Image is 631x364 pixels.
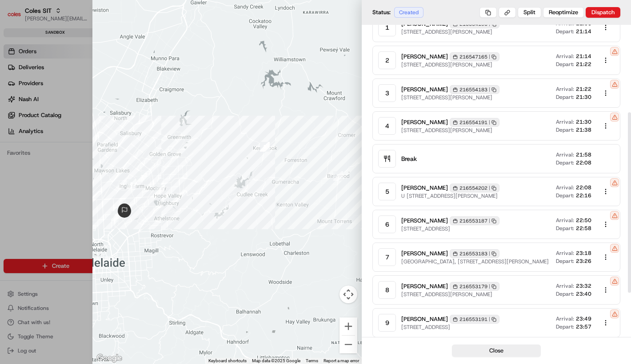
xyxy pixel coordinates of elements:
button: Zoom in [339,317,357,335]
span: [DATE] [79,161,97,168]
img: 1736555255976-a54dd68f-1ca7-489b-9aae-adbdc363a1c4 [18,138,25,145]
img: Lucas Ferreira [9,153,23,167]
div: Past conversations [9,115,60,122]
div: 3 [378,84,396,102]
span: 21:30 [576,94,591,101]
span: Depart: [556,28,574,35]
span: • [74,137,77,145]
span: [PERSON_NAME] [401,250,448,258]
span: Knowledge Base [18,198,68,207]
span: [PERSON_NAME] [401,118,448,126]
div: 7 [378,248,396,266]
span: [STREET_ADDRESS] [401,324,499,331]
span: API Documentation [84,198,143,207]
span: [PERSON_NAME] [401,184,448,192]
img: 4988371391238_9404d814bf3eb2409008_72.png [19,85,35,101]
button: Keyboard shortcuts [208,358,247,364]
span: Depart: [556,225,574,232]
div: 2 [378,51,396,69]
span: 22:58 [576,225,591,232]
button: Split [518,7,541,18]
div: We're available if you need us! [40,94,122,101]
input: Clear [23,57,147,67]
div: 216554191 [450,118,499,127]
div: 💻 [75,199,82,206]
div: 216553187 [450,216,499,225]
span: [STREET_ADDRESS][PERSON_NAME] [401,127,499,134]
button: Reoptimize [543,7,584,18]
span: Break [401,154,417,163]
div: waypoint-rte_fCXA3BTuDzGVhURto9Q33u [333,171,343,181]
span: 23:40 [576,290,591,297]
span: Depart: [556,94,574,101]
span: Arrival: [556,151,574,158]
span: [PERSON_NAME] [401,315,448,323]
span: 21:30 [576,118,591,125]
span: [PERSON_NAME] [401,86,448,94]
span: Pylon [88,220,108,227]
span: Depart: [556,192,574,199]
span: [STREET_ADDRESS][PERSON_NAME] [401,28,499,35]
div: Created [394,7,423,18]
span: 22:50 [576,217,591,224]
span: 23:26 [576,258,591,265]
img: 1736555255976-a54dd68f-1ca7-489b-9aae-adbdc363a1c4 [9,85,25,101]
span: 21:22 [576,61,591,68]
span: 22:16 [576,192,591,199]
a: Terms (opens in new tab) [306,358,318,363]
button: See all [138,114,162,124]
p: Welcome 👋 [9,35,162,50]
div: 216553179 [450,282,499,291]
div: route_end-rte_fCXA3BTuDzGVhURto9Q33u [117,204,132,218]
a: Report a map error [323,358,359,363]
span: [STREET_ADDRESS][PERSON_NAME] [401,61,499,68]
span: 23:32 [576,282,591,290]
div: waypoint-rte_fCXA3BTuDzGVhURto9Q33u [155,185,165,195]
span: U [STREET_ADDRESS][PERSON_NAME] [401,192,499,200]
span: Arrival: [556,184,574,191]
span: 21:14 [576,53,591,60]
span: • [74,161,77,168]
div: Start new chat [40,85,146,94]
span: 22:08 [576,184,591,191]
span: Depart: [556,61,574,68]
a: 💻API Documentation [72,195,146,211]
span: Depart: [556,290,574,297]
a: 📗Knowledge Base [5,195,72,211]
div: 9 [378,314,396,332]
span: 21:58 [576,151,591,158]
div: 4 [378,117,396,135]
div: 216553191 [450,315,499,324]
span: [DATE] [79,137,97,145]
button: Dispatch [586,7,620,18]
a: Powered byPylon [63,219,108,227]
div: 1 [378,19,396,36]
div: 216547165 [450,52,499,61]
span: 21:14 [576,28,591,35]
span: Arrival: [556,250,574,257]
button: Close [452,344,541,357]
div: 5 [378,183,396,200]
button: Zoom out [339,336,357,353]
span: Map data ©2025 Google [252,358,300,363]
img: Google [95,352,124,364]
span: Depart: [556,159,574,166]
span: 23:57 [576,323,591,330]
button: Map camera controls [339,286,357,303]
span: [PERSON_NAME] [401,282,448,290]
span: Depart: [556,258,574,265]
div: 8 [378,281,396,299]
img: Nash [9,9,27,27]
div: waypoint-rte_fCXA3BTuDzGVhURto9Q33u [111,211,121,221]
span: [STREET_ADDRESS] [401,225,499,232]
div: 216554202 [450,184,499,192]
span: 23:18 [576,250,591,257]
span: Arrival: [556,315,574,322]
span: Arrival: [556,118,574,125]
span: 23:49 [576,315,591,322]
span: Depart: [556,126,574,133]
div: waypoint-rte_fCXA3BTuDzGVhURto9Q33u [137,172,147,182]
span: [PERSON_NAME] [28,137,72,145]
span: Arrival: [556,86,574,93]
span: [STREET_ADDRESS][PERSON_NAME] [401,291,499,298]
